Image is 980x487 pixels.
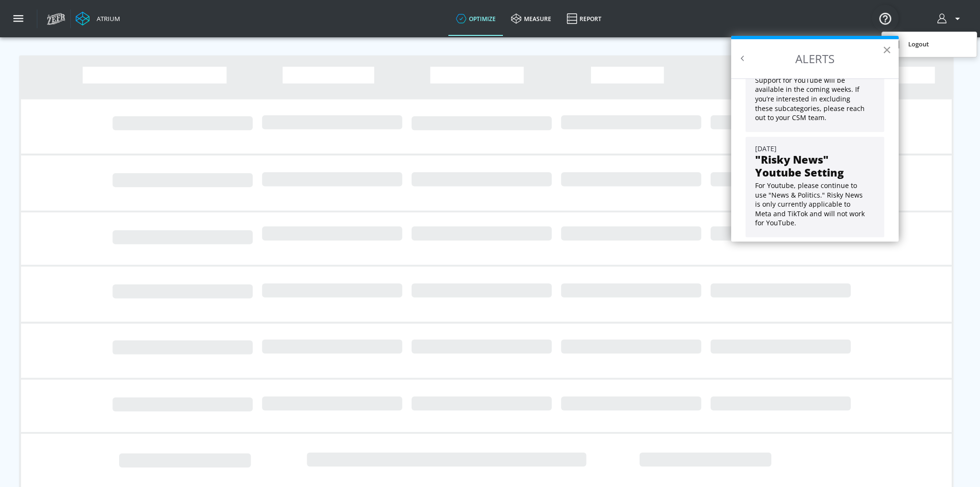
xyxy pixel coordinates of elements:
p: For Youtube, please continue to use "News & Politics." Risky News is only currently applicable to... [755,181,868,228]
a: Logout [882,39,977,50]
div: [DATE] [755,144,875,154]
div: Resource Center [731,36,899,242]
button: Open Resource Center [872,5,899,32]
button: Close [882,42,891,57]
div: Logout [889,39,969,50]
button: Back to Resource Center Home [738,54,747,63]
p: You can now adjust your suitability settings for select Risk Categories on Meta and TikTok. Suppo... [755,47,868,122]
h2: ALERTS [731,39,899,78]
strong: "Risky News" Youtube Setting [755,152,844,179]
